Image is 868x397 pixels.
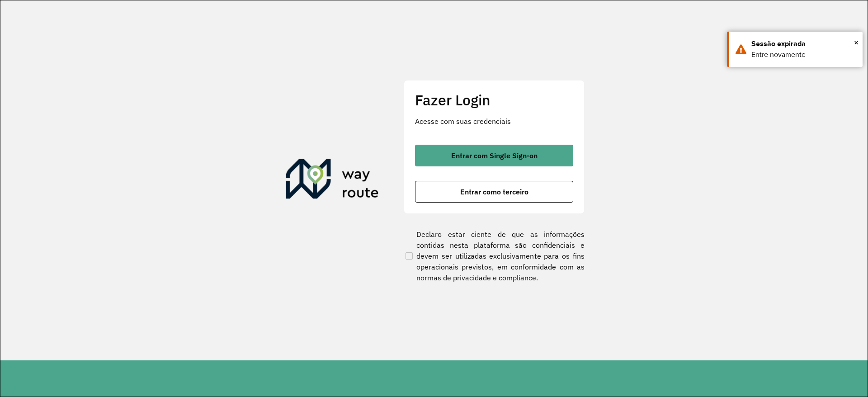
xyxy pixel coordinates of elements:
span: Entrar com Single Sign-on [451,152,538,159]
div: Entre novamente [751,49,856,60]
span: × [854,36,859,49]
p: Acesse com suas credenciais [415,116,573,127]
label: Declaro estar ciente de que as informações contidas nesta plataforma são confidenciais e devem se... [404,229,585,283]
button: button [415,145,573,166]
div: Sessão expirada [751,38,856,49]
img: Roteirizador AmbevTech [286,159,379,202]
h2: Fazer Login [415,91,573,109]
button: Close [854,36,859,49]
button: button [415,181,573,203]
span: Entrar como terceiro [460,188,528,195]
